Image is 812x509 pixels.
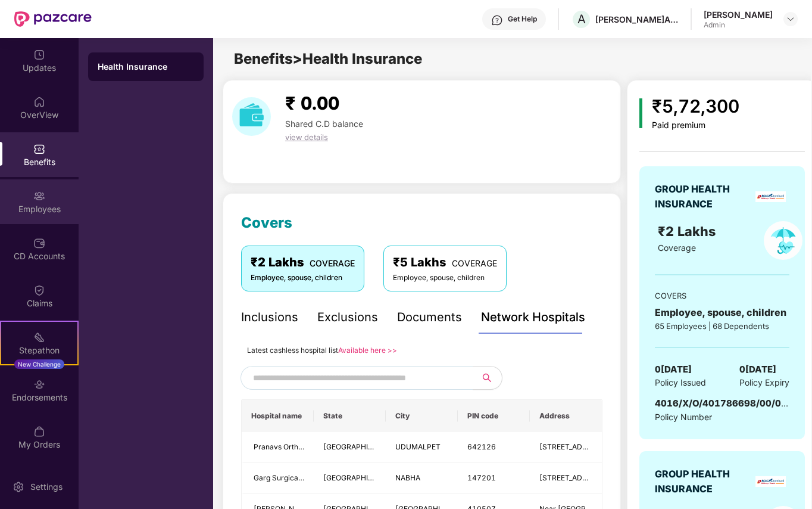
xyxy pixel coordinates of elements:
[655,182,751,212] div: GROUP HEALTH INSURANCE
[33,426,45,437] img: svg+xml;base64,PHN2ZyBpZD0iTXlfT3JkZXJzIiBkYXRhLW5hbWU9Ik15IE9yZGVycyIgeG1sbnM9Imh0dHA6Ly93d3cudz...
[1,344,77,356] div: Stepathon
[739,376,789,389] span: Policy Expiry
[285,92,339,114] span: ₹ 0.00
[530,400,602,432] th: Address
[655,412,712,422] span: Policy Number
[310,258,355,268] span: COVERAGE
[33,96,45,108] img: svg+xml;base64,PHN2ZyBpZD0iSG9tZSIgeG1sbnM9Imh0dHA6Ly93d3cudzMub3JnLzIwMDAvc3ZnIiB3aWR0aD0iMjAiIG...
[467,442,496,451] span: 642126
[33,331,45,343] img: svg+xml;base64,PHN2ZyB4bWxucz0iaHR0cDovL3d3dy53My5vcmcvMjAwMC9zdmciIHdpZHRoPSIyMSIgaGVpZ2h0PSIyMC...
[395,473,420,482] span: NABHA
[33,49,45,61] img: svg+xml;base64,PHN2ZyBpZD0iVXBkYXRlZCIgeG1sbnM9Imh0dHA6Ly93d3cudzMub3JnLzIwMDAvc3ZnIiB3aWR0aD0iMj...
[33,378,45,390] img: svg+xml;base64,PHN2ZyBpZD0iRW5kb3JzZW1lbnRzIiB4bWxucz0iaHR0cDovL3d3dy53My5vcmcvMjAwMC9zdmciIHdpZH...
[473,373,502,383] span: search
[395,442,441,451] span: UDUMALPET
[14,359,64,369] div: New Challenge
[658,224,719,239] span: ₹2 Lakhs
[242,400,314,432] th: Hospital name
[530,432,602,463] td: 3, Pollachi Road, Udumalaipettai
[397,308,462,327] div: Documents
[473,366,502,390] button: search
[247,346,338,355] span: Latest cashless hospital list
[739,362,776,377] span: 0[DATE]
[33,237,45,249] img: svg+xml;base64,PHN2ZyBpZD0iQ0RfQWNjb3VudHMiIGRhdGEtbmFtZT0iQ0QgQWNjb3VudHMiIHhtbG5zPSJodHRwOi8vd3...
[652,92,739,120] div: ₹5,72,300
[251,411,304,421] span: Hospital name
[655,467,751,496] div: GROUP HEALTH INSURANCE
[33,190,45,202] img: svg+xml;base64,PHN2ZyBpZD0iRW1wbG95ZWVzIiB4bWxucz0iaHR0cDovL3d3dy53My5vcmcvMjAwMC9zdmciIHdpZHRoPS...
[539,473,609,482] span: [STREET_ADDRESS]
[285,132,328,142] span: view details
[764,221,802,260] img: policyIcon
[386,432,458,463] td: UDUMALPET
[539,442,609,451] span: [STREET_ADDRESS]
[241,308,298,327] div: Inclusions
[251,272,355,284] div: Employee, spouse, children
[242,432,314,463] td: Pranavs Ortho Care
[467,473,496,482] span: 147201
[386,463,458,494] td: NABHA
[13,481,24,493] img: svg+xml;base64,PHN2ZyBpZD0iU2V0dGluZy0yMHgyMCIgeG1sbnM9Imh0dHA6Ly93d3cudzMub3JnLzIwMDAvc3ZnIiB3aW...
[655,376,706,389] span: Policy Issued
[393,272,497,284] div: Employee, spouse, children
[755,476,786,487] img: insurerLogo
[242,463,314,494] td: Garg Surgical and Children Hospital
[285,119,363,129] span: Shared C.D balance
[314,463,386,494] td: Punjab
[458,400,530,432] th: PIN code
[323,442,398,451] span: [GEOGRAPHIC_DATA]
[655,305,789,320] div: Employee, spouse, children
[655,398,793,409] span: 4016/X/O/401786698/00/000
[254,473,374,482] span: Garg Surgical and Children Hospital
[508,14,537,24] div: Get Help
[539,411,592,421] span: Address
[232,97,271,136] img: download
[27,481,66,493] div: Settings
[577,12,586,26] span: A
[14,11,92,27] img: New Pazcare Logo
[658,243,696,253] span: Coverage
[33,143,45,155] img: svg+xml;base64,PHN2ZyBpZD0iQmVuZWZpdHMiIHhtbG5zPSJodHRwOi8vd3d3LnczLm9yZy8yMDAwL3N2ZyIgd2lkdGg9Ij...
[655,290,789,302] div: COVERS
[652,120,739,131] div: Paid premium
[323,473,398,482] span: [GEOGRAPHIC_DATA]
[314,432,386,463] td: Tamil Nadu
[386,400,458,432] th: City
[33,284,45,296] img: svg+xml;base64,PHN2ZyBpZD0iQ2xhaW0iIHhtbG5zPSJodHRwOi8vd3d3LnczLm9yZy8yMDAwL3N2ZyIgd2lkdGg9IjIwIi...
[98,61,194,73] div: Health Insurance
[530,463,602,494] td: Gali No 4, Shiva Enclave, Circular Road, Nabha
[234,50,422,67] span: Benefits > Health Insurance
[317,308,378,327] div: Exclusions
[655,362,692,377] span: 0[DATE]
[338,346,397,355] a: Available here >>
[251,253,355,272] div: ₹2 Lakhs
[655,320,789,332] div: 65 Employees | 68 Dependents
[393,253,497,272] div: ₹5 Lakhs
[704,9,773,20] div: [PERSON_NAME]
[786,14,795,24] img: svg+xml;base64,PHN2ZyBpZD0iRHJvcGRvd24tMzJ4MzIiIHhtbG5zPSJodHRwOi8vd3d3LnczLm9yZy8yMDAwL3N2ZyIgd2...
[314,400,386,432] th: State
[639,98,642,128] img: icon
[491,14,503,26] img: svg+xml;base64,PHN2ZyBpZD0iSGVscC0zMngzMiIgeG1sbnM9Imh0dHA6Ly93d3cudzMub3JnLzIwMDAvc3ZnIiB3aWR0aD...
[241,214,292,231] span: Covers
[452,258,497,268] span: COVERAGE
[254,442,321,451] span: Pranavs Ortho Care
[481,308,585,327] div: Network Hospitals
[755,191,786,202] img: insurerLogo
[595,14,679,25] div: [PERSON_NAME]A AGRI GENETICS
[704,20,773,30] div: Admin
